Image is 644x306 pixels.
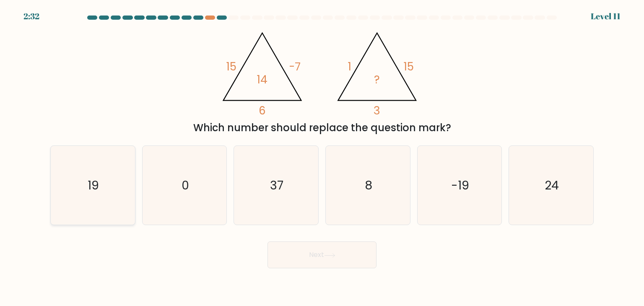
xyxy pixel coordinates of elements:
[374,103,380,118] tspan: 3
[259,103,266,118] tspan: 6
[55,120,589,135] div: Which number should replace the question mark?
[182,177,189,194] text: 0
[591,10,621,23] div: Level 11
[545,177,559,194] text: 24
[374,72,380,87] tspan: ?
[404,59,414,74] tspan: 15
[88,177,99,194] text: 19
[226,59,236,74] tspan: 15
[451,177,469,194] text: -19
[348,59,351,74] tspan: 1
[257,72,267,87] tspan: 14
[365,177,372,194] text: 8
[270,177,284,194] text: 37
[267,241,377,268] button: Next
[23,10,39,23] div: 2:32
[289,59,301,74] tspan: -7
